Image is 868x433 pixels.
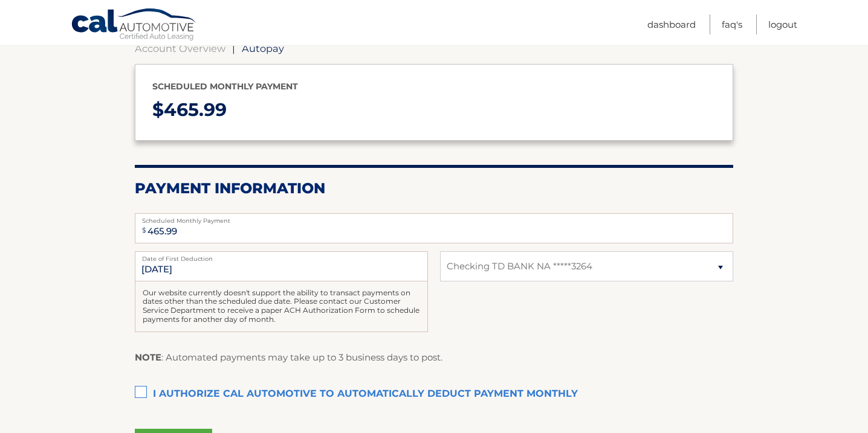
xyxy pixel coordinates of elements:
[71,8,198,43] a: Cal Automotive
[152,79,716,94] p: Scheduled monthly payment
[138,217,150,244] span: $
[135,213,733,243] input: Payment Amount
[768,14,797,34] a: Logout
[242,42,284,54] span: Autopay
[152,94,716,126] p: $
[232,42,235,54] span: |
[135,281,428,332] div: Our website currently doesn't support the ability to transact payments on dates other than the sc...
[135,213,733,223] label: Scheduled Monthly Payment
[722,14,742,34] a: FAQ's
[135,251,428,261] label: Date of First Deduction
[135,350,442,365] p: : Automated payments may take up to 3 business days to post.
[647,14,696,34] a: Dashboard
[135,179,733,197] h2: Payment Information
[135,351,161,363] strong: NOTE
[135,251,428,281] input: Payment Date
[135,382,733,406] label: I authorize cal automotive to automatically deduct payment monthly
[135,42,225,54] a: Account Overview
[164,98,227,121] span: 465.99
